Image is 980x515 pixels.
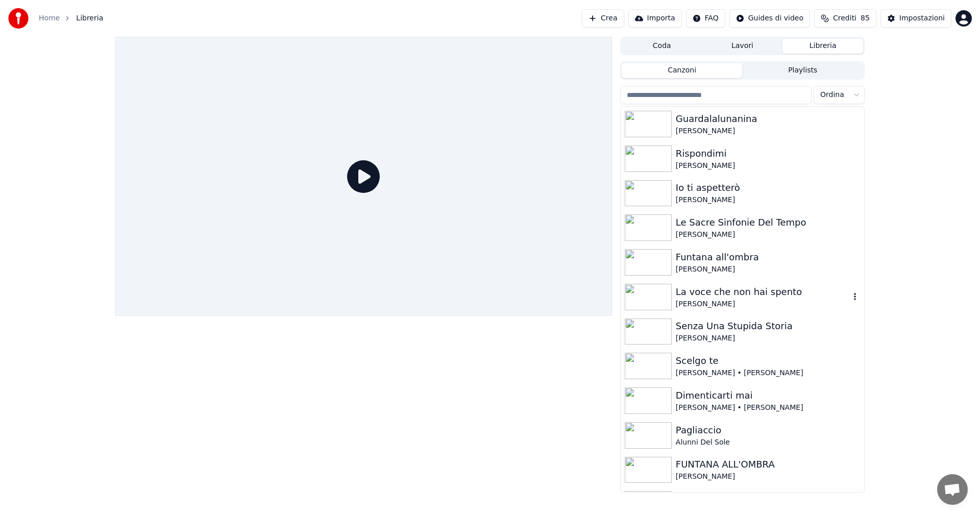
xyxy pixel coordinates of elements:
[676,333,860,344] div: [PERSON_NAME]
[676,299,850,309] div: [PERSON_NAME]
[820,90,844,100] span: Ordina
[729,9,810,28] button: Guides di video
[702,39,783,54] button: Lavori
[676,215,860,230] div: Le Sacre Sinfonie Del Tempo
[880,9,951,28] button: Impostazioni
[676,195,860,205] div: [PERSON_NAME]
[899,13,945,23] div: Impostazioni
[676,368,860,378] div: [PERSON_NAME] • [PERSON_NAME]
[622,39,702,54] button: Coda
[676,437,860,448] div: Alunni Del Sole
[676,354,860,368] div: Scelgo te
[622,63,743,78] button: Canzoni
[676,472,860,482] div: [PERSON_NAME]
[937,474,968,505] div: Aprire la chat
[76,13,103,23] span: Libreria
[814,9,876,28] button: Crediti85
[676,388,860,403] div: Dimenticarti mai
[676,319,860,333] div: Senza Una Stupida Storia
[742,63,863,78] button: Playlists
[676,230,860,240] div: [PERSON_NAME]
[676,423,860,437] div: Pagliaccio
[676,112,860,126] div: Guardalalunanina
[676,403,860,413] div: [PERSON_NAME] • [PERSON_NAME]
[39,13,103,23] nav: breadcrumb
[676,264,860,275] div: [PERSON_NAME]
[676,146,860,161] div: Rispondimi
[676,126,860,136] div: [PERSON_NAME]
[676,457,860,472] div: FUNTANA ALL'OMBRA
[861,13,870,23] span: 85
[676,250,860,264] div: Funtana all'ombra
[676,181,860,195] div: Io ti aspetterò
[676,285,850,299] div: La voce che non hai spento
[582,9,624,28] button: Crea
[39,13,60,23] a: Home
[676,161,860,171] div: [PERSON_NAME]
[782,39,863,54] button: Libreria
[833,13,856,23] span: Crediti
[628,9,682,28] button: Importa
[686,9,725,28] button: FAQ
[8,8,29,29] img: youka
